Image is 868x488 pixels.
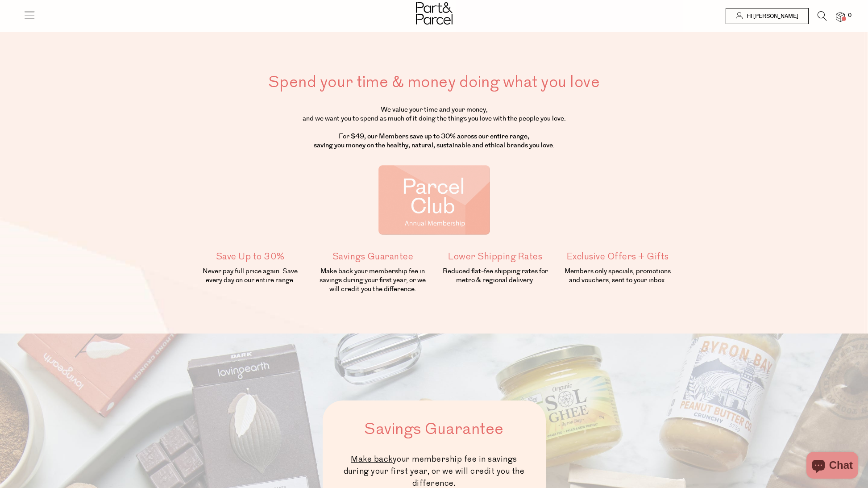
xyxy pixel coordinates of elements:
[314,132,555,150] strong: , our Members save up to 30% across our entire range, saving you money on the healthy, natural, s...
[194,250,307,263] h5: Save Up to 30%
[561,250,674,263] h5: Exclusive Offers + Gifts
[351,454,393,465] u: Make back
[561,267,674,285] p: Members only specials, promotions and vouchers, sent to your inbox.
[194,71,674,93] h1: Spend your time & money doing what you love
[726,8,809,24] a: Hi [PERSON_NAME]
[194,267,307,285] p: Never pay full price again. Save every day on our entire range.
[439,250,552,263] h5: Lower Shipping Rates
[439,267,552,285] p: Reduced flat-fee shipping rates for metro & regional delivery.
[341,418,528,440] h2: Savings Guarantee
[744,13,798,20] span: Hi [PERSON_NAME]
[836,12,845,21] a: 0
[416,2,453,25] img: Part&Parcel
[194,105,674,150] p: We value your time and your money, and we want you to spend as much of it doing the things you lo...
[846,12,854,20] span: 0
[316,267,429,294] p: Make back your membership fee in savings during your first year, or we will credit you the differ...
[316,250,429,263] h5: Savings Guarantee
[804,452,861,481] inbox-online-store-chat: Shopify online store chat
